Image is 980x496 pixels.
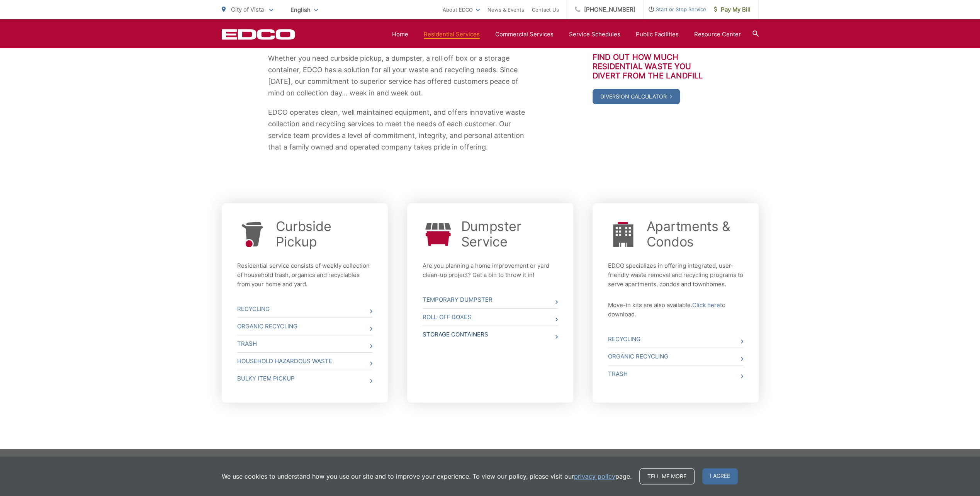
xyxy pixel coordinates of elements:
[423,261,558,280] p: Are you planning a home improvement or yard clean-up project? Get a bin to throw it in!
[702,468,738,484] span: I agree
[268,53,527,99] p: Whether you need curbside pickup, a dumpster, a roll off box or a storage container, EDCO has a s...
[608,261,743,289] p: EDCO specializes in offering integrated, user-friendly waste removal and recycling programs to se...
[237,301,372,318] a: Recycling
[423,309,558,326] a: Roll-Off Boxes
[495,30,554,39] a: Commercial Services
[237,335,372,352] a: Trash
[285,3,324,17] span: English
[443,5,480,14] a: About EDCO
[608,365,743,382] a: Trash
[608,301,743,319] p: Move-in kits are also available. to download.
[692,301,720,310] a: Click here
[714,5,751,14] span: Pay My Bill
[231,6,264,13] span: City of Vista
[237,370,372,387] a: Bulky Item Pickup
[532,5,559,14] a: Contact Us
[237,318,372,335] a: Organic Recycling
[608,348,743,365] a: Organic Recycling
[423,291,558,308] a: Temporary Dumpster
[424,30,480,39] a: Residential Services
[237,353,372,370] a: Household Hazardous Waste
[608,331,743,348] a: Recycling
[423,326,558,343] a: Storage Containers
[461,219,558,250] a: Dumpster Service
[276,219,372,250] a: Curbside Pickup
[268,107,527,153] p: EDCO operates clean, well maintained equipment, and offers innovative waste collection and recycl...
[222,472,632,481] p: We use cookies to understand how you use our site and to improve your experience. To view our pol...
[647,219,743,250] a: Apartments & Condos
[392,30,408,39] a: Home
[569,30,620,39] a: Service Schedules
[593,53,712,80] h3: Find out how much residential waste you divert from the landfill
[487,5,524,14] a: News & Events
[639,468,695,484] a: Tell me more
[636,30,679,39] a: Public Facilities
[237,261,372,289] p: Residential service consists of weekly collection of household trash, organics and recyclables fr...
[694,30,741,39] a: Resource Center
[593,89,680,104] a: Diversion Calculator
[222,29,295,40] a: EDCD logo. Return to the homepage.
[574,472,615,481] a: privacy policy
